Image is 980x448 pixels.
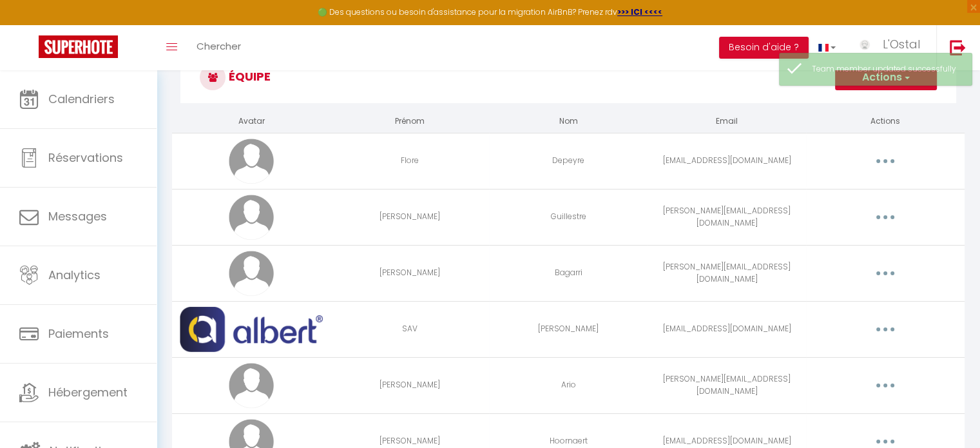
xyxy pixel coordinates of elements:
[648,357,806,413] td: [PERSON_NAME][EMAIL_ADDRESS][DOMAIN_NAME]
[489,301,648,357] td: [PERSON_NAME]
[229,363,274,408] img: avatar.png
[172,110,331,133] th: Avatar
[180,307,323,352] img: 17398036158957.png
[845,25,936,70] a: ... L'Ostal
[855,39,874,50] img: ...
[806,110,965,133] th: Actions
[48,267,101,283] span: Analytics
[48,150,123,166] span: Réservations
[48,326,109,342] span: Paiements
[883,36,920,52] span: L'Ostal
[648,110,806,133] th: Email
[180,52,956,103] h3: Équipe
[187,25,251,70] a: Chercher
[229,139,274,184] img: avatar.png
[719,37,809,59] button: Besoin d'aide ?
[48,384,128,400] span: Hébergement
[331,245,489,301] td: [PERSON_NAME]
[39,35,118,58] img: Super Booking
[331,110,489,133] th: Prénom
[331,189,489,245] td: [PERSON_NAME]
[489,110,648,133] th: Nom
[812,63,959,75] div: Team member updated successfully
[950,39,966,55] img: logout
[489,245,648,301] td: Bagarri
[489,357,648,413] td: Ario
[489,189,648,245] td: Guillestre
[331,301,489,357] td: SAV
[48,208,107,224] span: Messages
[617,6,662,17] a: >>> ICI <<<<
[648,189,806,245] td: [PERSON_NAME][EMAIL_ADDRESS][DOMAIN_NAME]
[229,195,274,240] img: avatar.png
[648,245,806,301] td: [PERSON_NAME][EMAIL_ADDRESS][DOMAIN_NAME]
[648,133,806,189] td: [EMAIL_ADDRESS][DOMAIN_NAME]
[229,251,274,296] img: avatar.png
[197,39,241,53] span: Chercher
[331,357,489,413] td: [PERSON_NAME]
[331,133,489,189] td: Flore
[648,301,806,357] td: [EMAIL_ADDRESS][DOMAIN_NAME]
[48,91,115,107] span: Calendriers
[489,133,648,189] td: Depeyre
